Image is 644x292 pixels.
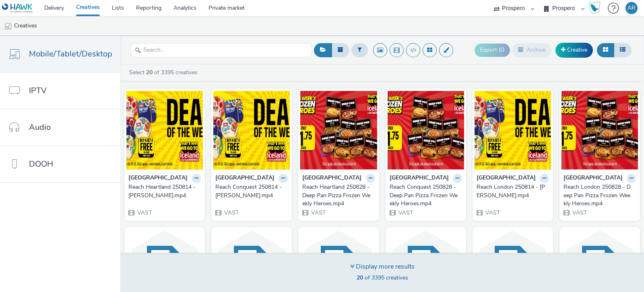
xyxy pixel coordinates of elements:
span: Audio [29,121,51,133]
button: Archive [512,43,551,57]
strong: [GEOGRAPHIC_DATA] [390,174,449,183]
strong: [GEOGRAPHIC_DATA] [563,174,623,183]
a: Reach Heartland 250814 - [PERSON_NAME].mp4 [128,183,201,200]
span: VAST [572,209,587,217]
div: Reach Heartland 250814 - [PERSON_NAME].mp4 [128,183,198,200]
div: Reach Heartland 250828 - Deep Pan Pizza Frozen Weekly Heroes.mp4 [302,183,372,208]
span: VAST [485,209,500,217]
span: Mobile/Tablet/Desktop [29,48,112,60]
a: Reach Heartland 250828 - Deep Pan Pizza Frozen Weekly Heroes.mp4 [302,183,375,208]
strong: [GEOGRAPHIC_DATA] [477,174,536,183]
img: Reach London 250814 - DOTW Muller.mp4 visual [475,91,551,169]
span: VAST [398,209,413,217]
div: Reach London 250814 - [PERSON_NAME].mp4 [477,183,546,200]
button: Table [614,43,632,57]
div: Reach Conquest 250814 - [PERSON_NAME].mp4 [215,183,285,200]
span: VAST [136,209,152,217]
span: DOOH [29,158,53,170]
strong: [GEOGRAPHIC_DATA] [302,174,361,183]
img: undefined Logo [2,3,33,13]
img: Reach Heartland 250814 - DOTW Muller.mp4 visual [126,91,203,169]
img: Reach Heartland 250828 - Deep Pan Pizza Frozen Weekly Heroes.mp4 visual [300,91,377,169]
div: AR [627,2,636,14]
img: Reach Conquest 250814 - DOTW Muller.mp4 visual [213,91,290,169]
img: Reach London 250828 - Deep Pan Pizza Frozen Weekly Heroes.mp4 visual [561,91,638,169]
a: Hawk Academy [588,2,604,15]
input: Search... [131,43,312,57]
img: Reach Conquest 250828 - Deep Pan Pizza Frozen Weekly Heroes.mp4 visual [388,91,464,169]
img: mobile [4,22,12,30]
a: Creative [555,43,593,57]
span: of 3395 creatives [357,274,408,282]
strong: [GEOGRAPHIC_DATA] [128,174,188,183]
a: Reach London 250828 - Deep Pan Pizza Frozen Weekly Heroes.mp4 [563,183,636,208]
strong: 20 [146,69,153,76]
strong: 20 [357,274,363,282]
button: Grid [597,43,614,57]
a: Reach Conquest 250814 - [PERSON_NAME].mp4 [215,183,288,200]
img: Hawk Academy [588,2,601,15]
a: Reach London 250814 - [PERSON_NAME].mp4 [477,183,549,200]
div: Reach London 250828 - Deep Pan Pizza Frozen Weekly Heroes.mp4 [563,183,633,208]
a: Reach Conquest 250828 - Deep Pan Pizza Frozen Weekly Heroes.mp4 [390,183,462,208]
strong: [GEOGRAPHIC_DATA] [215,174,275,183]
div: Display more results [350,262,415,271]
span: IPTV [29,85,47,96]
a: Select of 3395 creatives [128,69,201,76]
span: VAST [310,209,326,217]
div: Reach Conquest 250828 - Deep Pan Pizza Frozen Weekly Heroes.mp4 [390,183,459,208]
span: VAST [223,209,239,217]
button: Export ID [475,44,510,56]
